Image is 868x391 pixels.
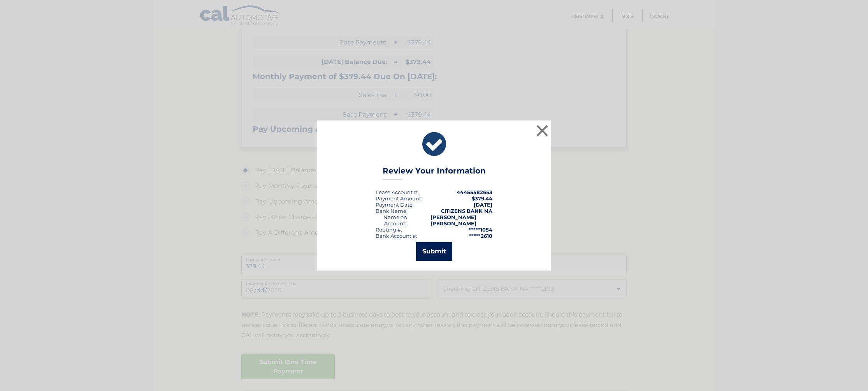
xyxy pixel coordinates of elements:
button: Submit [416,242,452,261]
strong: [PERSON_NAME] [PERSON_NAME] [430,214,476,226]
div: Payment Amount: [376,195,422,202]
strong: CITIZENS BANK NA [441,208,492,214]
div: Routing #: [376,226,402,233]
div: Lease Account #: [376,189,418,195]
div: : [376,202,414,208]
span: $379.44 [472,195,492,202]
button: × [534,123,550,138]
div: Bank Account #: [376,233,417,239]
div: Bank Name: [376,208,408,214]
span: [DATE] [474,202,492,208]
div: Name on Account: [376,214,415,226]
strong: 44455582653 [457,189,492,195]
h3: Review Your Information [383,166,486,180]
span: Payment Date [376,202,413,208]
